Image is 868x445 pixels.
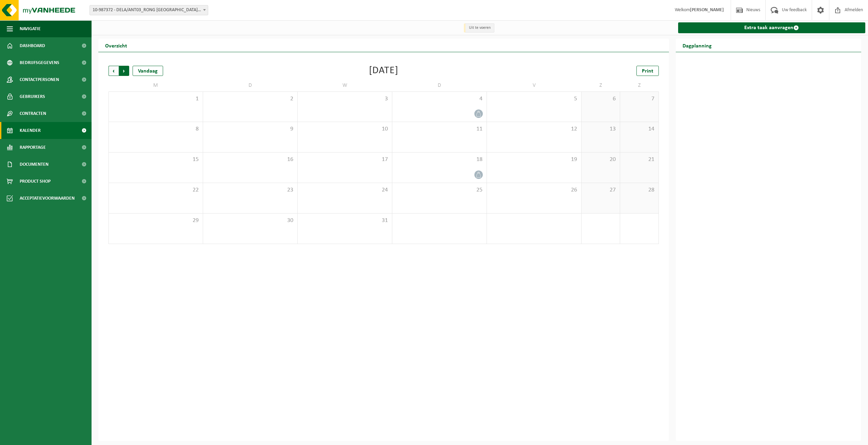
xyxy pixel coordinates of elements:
[112,125,199,133] span: 8
[20,156,48,173] span: Documenten
[624,125,655,133] span: 14
[203,79,298,92] td: D
[642,68,653,74] span: Print
[206,156,294,163] span: 16
[301,125,389,133] span: 10
[206,217,294,224] span: 30
[20,139,46,156] span: Rapportage
[369,66,398,76] div: [DATE]
[636,66,659,76] a: Print
[581,79,620,92] td: Z
[206,95,294,103] span: 2
[678,22,866,33] a: Extra taak aanvragen
[20,173,51,190] span: Product Shop
[396,125,483,133] span: 11
[396,186,483,194] span: 25
[396,156,483,163] span: 18
[690,7,724,13] strong: [PERSON_NAME]
[119,66,129,76] span: Volgende
[490,156,578,163] span: 19
[20,54,59,71] span: Bedrijfsgegevens
[624,95,655,103] span: 7
[206,125,294,133] span: 9
[133,66,163,76] div: Vandaag
[396,95,483,103] span: 4
[108,66,119,76] span: Vorige
[20,20,41,37] span: Navigatie
[392,79,487,92] td: D
[112,217,199,224] span: 29
[20,88,45,105] span: Gebruikers
[624,156,655,163] span: 21
[20,105,46,122] span: Contracten
[206,186,294,194] span: 23
[298,79,392,92] td: W
[585,186,616,194] span: 27
[301,186,389,194] span: 24
[585,156,616,163] span: 20
[301,156,389,163] span: 17
[98,39,134,52] h2: Overzicht
[112,186,199,194] span: 22
[490,125,578,133] span: 12
[620,79,659,92] td: Z
[624,186,655,194] span: 28
[112,95,199,103] span: 1
[20,190,75,207] span: Acceptatievoorwaarden
[585,95,616,103] span: 6
[301,95,389,103] span: 3
[464,23,494,33] li: Uit te voeren
[585,125,616,133] span: 13
[20,37,45,54] span: Dashboard
[20,122,41,139] span: Kalender
[490,186,578,194] span: 26
[108,79,203,92] td: M
[676,39,718,52] h2: Dagplanning
[490,95,578,103] span: 5
[301,217,389,224] span: 31
[20,71,59,88] span: Contactpersonen
[90,5,208,15] span: 10-987372 - DELA/ANT03_RONG BOOM KERKHOFSTRAAT - BOOM
[112,156,199,163] span: 15
[90,5,208,15] span: 10-987372 - DELA/ANT03_RONG BOOM KERKHOFSTRAAT - BOOM
[487,79,581,92] td: V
